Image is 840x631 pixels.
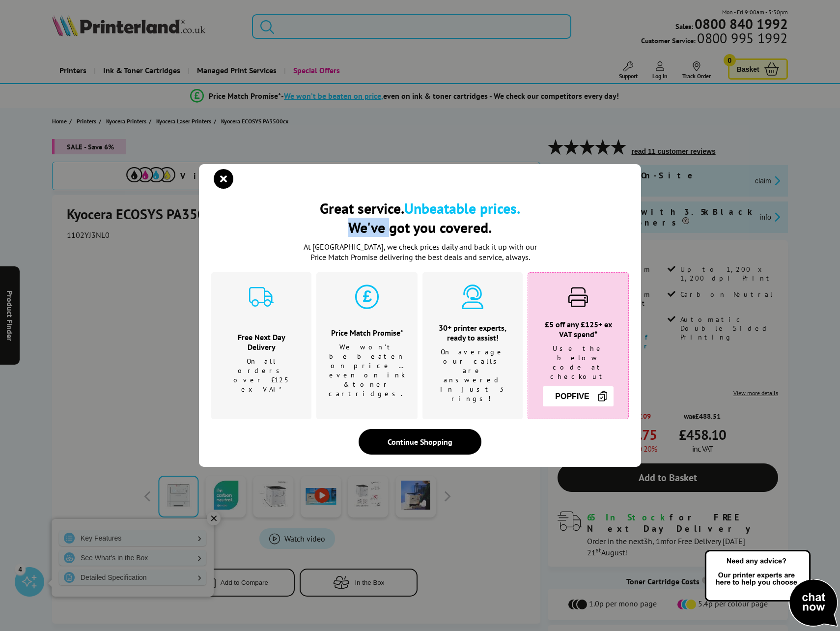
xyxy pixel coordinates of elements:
[211,199,629,237] h2: Great service. We've got you covered.
[404,199,520,218] b: Unbeatable prices.
[702,548,840,629] img: Open Live Chat window
[249,285,274,309] img: delivery-cyan.svg
[216,172,231,186] button: close modal
[359,429,481,455] div: Continue Shopping
[435,323,510,343] h3: 30+ printer experts, ready to assist!
[355,285,379,309] img: price-promise-cyan.svg
[540,344,616,381] p: Use the below code at checkout
[435,347,510,403] p: On average our calls are answered in just 3 rings!
[597,390,609,402] img: Copy Icon
[329,328,405,338] h3: Price Match Promise*
[460,285,485,309] img: expert-cyan.svg
[297,242,543,262] p: At [GEOGRAPHIC_DATA], we check prices daily and back it up with our Price Match Promise deliverin...
[224,357,299,394] p: On all orders over £125 ex VAT*
[540,319,616,339] h3: £5 off any £125+ ex VAT spend*
[329,343,405,399] p: We won't be beaten on price …even on ink & toner cartridges.
[224,332,299,352] h3: Free Next Day Delivery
